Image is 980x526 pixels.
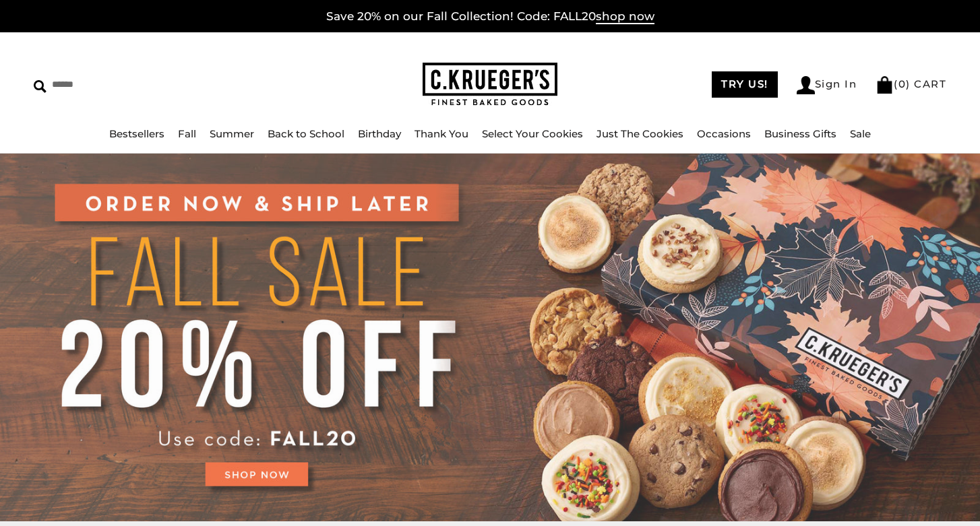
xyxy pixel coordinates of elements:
[415,127,468,140] a: Thank You
[268,127,344,140] a: Back to School
[850,127,871,140] a: Sale
[712,71,778,98] a: TRY US!
[109,127,164,140] a: Bestsellers
[697,127,751,140] a: Occasions
[482,127,583,140] a: Select Your Cookies
[326,9,654,24] a: Save 20% on our Fall Collection! Code: FALL20shop now
[178,127,196,140] a: Fall
[358,127,401,140] a: Birthday
[797,76,857,94] a: Sign In
[898,77,907,90] span: 0
[797,76,815,94] img: Account
[34,80,47,93] img: Search
[34,74,249,95] input: Search
[210,127,254,140] a: Summer
[876,76,894,94] img: Bag
[764,127,836,140] a: Business Gifts
[596,9,654,24] span: shop now
[876,77,946,90] a: (0) CART
[423,63,557,106] img: C.KRUEGER'S
[596,127,683,140] a: Just The Cookies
